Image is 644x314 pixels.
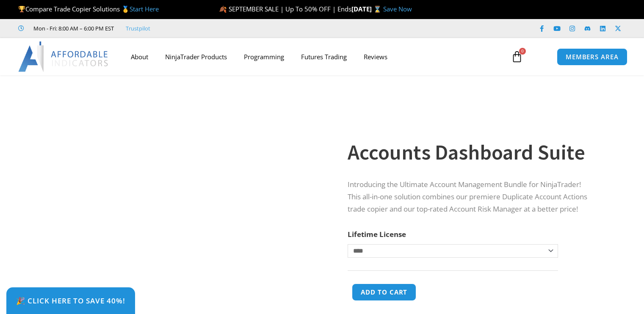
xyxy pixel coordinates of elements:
[130,5,159,13] a: Start Here
[126,23,150,33] a: Trustpilot
[352,284,416,301] button: Add to cart
[519,48,526,55] span: 0
[157,47,235,66] a: NinjaTrader Products
[348,138,595,167] h1: Accounts Dashboard Suite
[122,47,503,66] nav: Menu
[235,47,293,66] a: Programming
[219,5,351,13] span: 🍂 SEPTEMBER SALE | Up To 50% OFF | Ends
[6,287,135,314] a: 🎉 Click Here to save 40%!
[16,297,125,304] span: 🎉 Click Here to save 40%!
[122,47,157,66] a: About
[293,47,355,66] a: Futures Trading
[348,179,595,215] p: Introducing the Ultimate Account Management Bundle for NinjaTrader! This all-in-one solution comb...
[383,5,412,13] a: Save Now
[355,47,396,66] a: Reviews
[566,54,619,60] span: MEMBERS AREA
[351,5,383,13] strong: [DATE] ⌛
[557,48,627,66] a: MEMBERS AREA
[19,6,25,12] img: 🏆
[348,229,406,239] label: Lifetime License
[498,44,536,69] a: 0
[31,23,114,33] span: Mon - Fri: 8:00 AM – 6:00 PM EST
[18,41,109,72] img: LogoAI | Affordable Indicators – NinjaTrader
[18,5,159,13] span: Compare Trade Copier Solutions 🥇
